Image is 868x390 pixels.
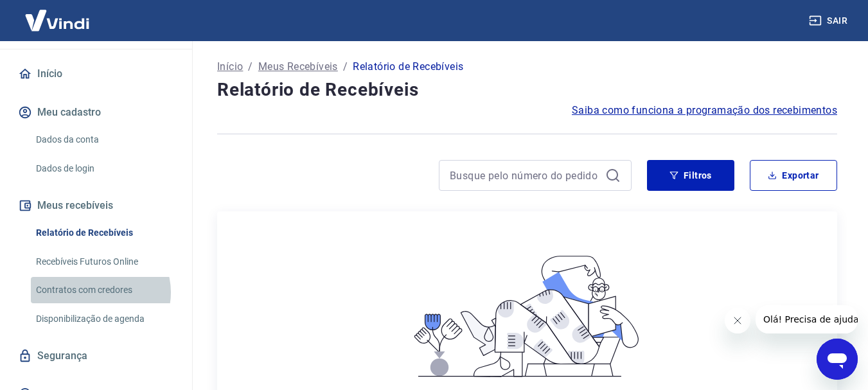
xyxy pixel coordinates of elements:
a: Dados de login [31,155,177,182]
a: Dados da conta [31,127,177,153]
a: Início [15,60,177,88]
p: Relatório de Recebíveis [353,59,463,75]
button: Meus recebíveis [15,191,177,220]
a: Recebíveis Futuros Online [31,249,177,275]
span: Olá! Precisa de ajuda? [8,9,108,19]
iframe: Botão para abrir a janela de mensagens [817,339,858,380]
button: Exportar [750,160,837,191]
p: / [248,59,252,75]
a: Relatório de Recebíveis [31,220,177,246]
a: Saiba como funciona a programação dos recebimentos [572,103,837,118]
input: Busque pelo número do pedido [450,166,600,185]
button: Meu cadastro [15,98,177,127]
p: / [343,59,348,75]
a: Meus Recebíveis [258,59,338,75]
img: Vindi [15,1,99,40]
a: Disponibilização de agenda [31,306,177,332]
button: Sair [806,9,853,33]
a: Início [217,59,243,75]
button: Filtros [647,160,734,191]
a: Segurança [15,342,177,370]
h4: Relatório de Recebíveis [217,77,837,103]
iframe: Fechar mensagem [725,308,750,333]
iframe: Mensagem da empresa [756,305,858,333]
a: Contratos com credores [31,277,177,303]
